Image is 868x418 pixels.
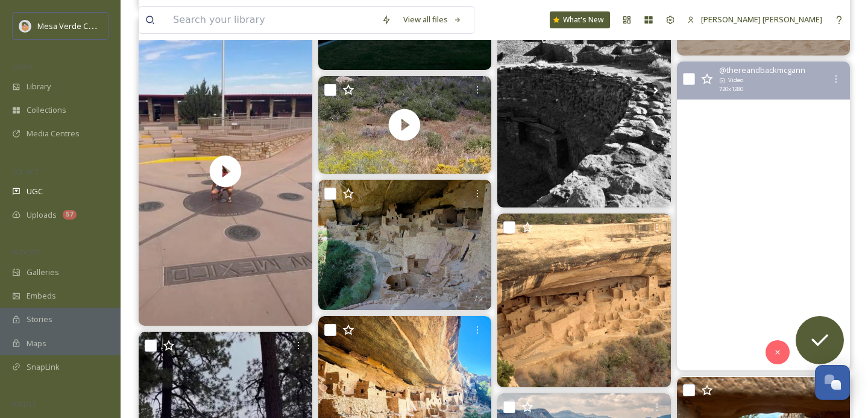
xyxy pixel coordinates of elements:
span: Stories [27,314,52,325]
span: Uploads [27,209,57,221]
span: Mesa Verde Country [37,20,112,31]
img: Cliff Palace, Mesa Verde. Montezuma County, Colorado. Ancient, sacred Native American settlement,... [497,214,671,387]
span: Video [728,76,743,84]
img: thumbnail [139,17,312,326]
a: What's New [550,11,610,28]
video: Short of being there nothing captures the feeling of walking through a 700 year old neighborhood ... [676,62,850,370]
span: @ thereandbackmcgann [719,65,805,76]
span: Galleries [27,267,59,278]
span: 720 x 1280 [719,85,743,93]
a: View all files [397,8,468,31]
span: Embeds [27,290,56,302]
img: thumbnail [318,76,491,174]
span: Media Centres [27,128,80,139]
span: Maps [27,338,46,349]
span: SnapLink [27,361,60,373]
video: 🇺🇲 𝗠𝗼𝗺𝗲𝗻𝘁 𝗱𝗲 𝗴𝗿𝗮𝗰𝗲 𝗮𝘂𝘅 𝗘𝘁𝗮𝘁𝘀-𝗨𝗻𝗶𝘀 ! Savez-vous ce qu'est la sérendipité ❓ Selon le Larousse, il s... [318,76,491,174]
img: MVC%20SnapSea%20logo%20%281%29.png [19,20,31,32]
div: 57 [63,210,77,220]
span: [PERSON_NAME] [PERSON_NAME] [701,14,822,25]
input: Search your library [167,7,376,33]
span: SOCIALS [12,400,36,409]
span: Library [27,81,51,92]
span: UGC [27,186,43,197]
button: Open Chat [815,365,850,400]
a: [PERSON_NAME] [PERSON_NAME] [681,8,828,31]
span: COLLECT [12,167,38,176]
span: WIDGETS [12,248,40,257]
img: Cliff Palace at Mesa Verde National Park mesaverdenps nationaltrailsnps npsparkprotectors #mesave... [318,180,492,310]
span: Collections [27,104,66,116]
span: MEDIA [12,62,33,71]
